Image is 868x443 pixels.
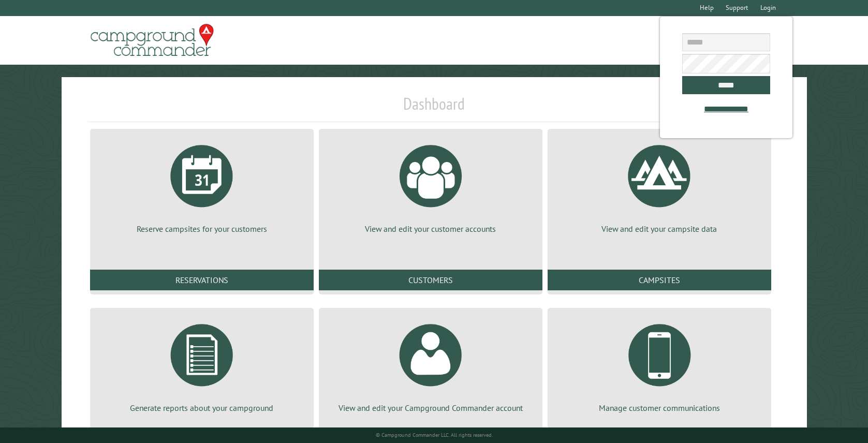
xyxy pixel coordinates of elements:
a: Customers [319,270,542,290]
p: Reserve campsites for your customers [102,223,301,234]
a: View and edit your customer accounts [331,137,530,234]
h1: Dashboard [87,94,781,122]
p: Generate reports about your campground [102,402,301,414]
p: View and edit your customer accounts [331,223,530,234]
p: View and edit your campsite data [560,223,759,234]
img: Campground Commander [87,20,217,61]
a: Reservations [90,270,314,290]
a: Manage customer communications [560,316,759,414]
small: © Campground Commander LLC. All rights reserved. [376,432,493,438]
a: Generate reports about your campground [102,316,301,414]
a: Reserve campsites for your customers [102,137,301,234]
p: View and edit your Campground Commander account [331,402,530,414]
a: Campsites [548,270,771,290]
a: View and edit your campsite data [560,137,759,234]
a: View and edit your Campground Commander account [331,316,530,414]
p: Manage customer communications [560,402,759,414]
